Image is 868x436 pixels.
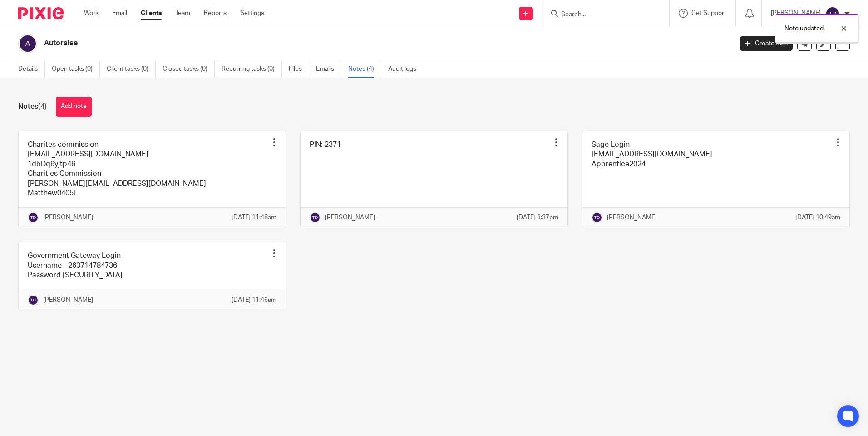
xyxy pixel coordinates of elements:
a: Recurring tasks (0) [222,60,282,78]
p: [PERSON_NAME] [325,213,375,222]
a: Team [175,9,190,18]
p: [PERSON_NAME] [607,213,657,222]
p: [DATE] 11:48am [232,213,276,222]
img: svg%3E [18,34,37,53]
img: Pixie [18,7,64,19]
img: svg%3E [592,212,602,223]
a: Clients [141,9,162,18]
a: Notes (4) [348,60,381,78]
img: svg%3E [28,295,39,305]
a: Audit logs [388,60,423,78]
a: Reports [204,9,227,18]
img: svg%3E [28,212,39,223]
a: Email [112,9,127,18]
a: Open tasks (0) [52,60,100,78]
h2: Autoraise [44,39,590,48]
p: [PERSON_NAME] [43,213,93,222]
a: Client tasks (0) [107,60,156,78]
p: [DATE] 11:46am [232,296,276,305]
p: [PERSON_NAME] [43,296,93,305]
h1: Notes [18,102,47,111]
a: Details [18,60,45,78]
span: (4) [38,103,47,110]
a: Settings [240,9,264,18]
a: Files [289,60,309,78]
img: svg%3E [310,212,321,223]
img: svg%3E [825,6,840,21]
p: [DATE] 3:37pm [517,213,558,222]
p: Note updated. [784,24,825,33]
a: Emails [316,60,341,78]
a: Closed tasks (0) [163,60,215,78]
a: Work [84,9,99,18]
button: Add note [56,97,92,117]
p: [DATE] 10:49am [795,213,840,222]
a: Create task [740,36,793,51]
